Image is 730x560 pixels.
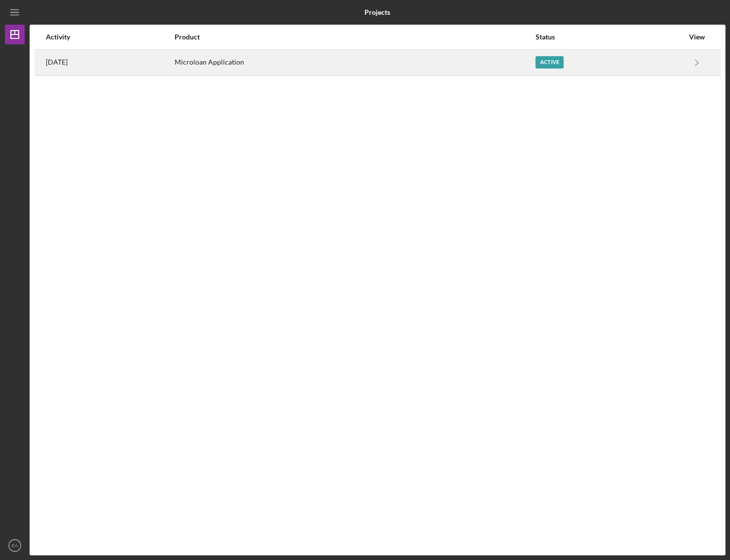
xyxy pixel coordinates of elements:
time: 2025-08-21 19:15 [46,58,68,66]
text: EA [12,543,18,548]
div: Product [175,33,534,41]
div: Active [535,56,563,69]
b: Projects [365,8,390,16]
div: View [684,33,709,41]
div: Microloan Application [175,50,534,75]
div: Status [535,33,683,41]
button: EA [5,535,25,555]
div: Activity [46,33,174,41]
